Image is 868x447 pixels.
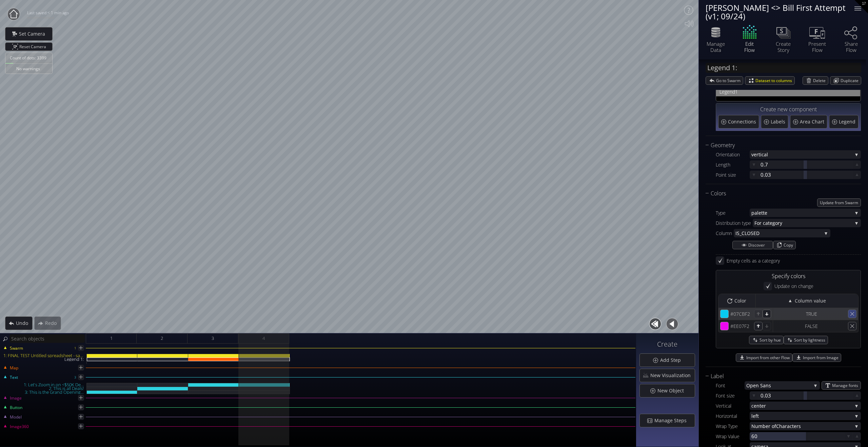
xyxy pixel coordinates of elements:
span: 3 [212,334,214,343]
span: Image [9,395,22,401]
span: Area Chart [800,118,826,125]
div: 2: This is all Deals! [1,387,86,390]
span: Sort by hue [759,336,783,344]
div: Update on change [774,282,813,290]
div: 1 [74,344,76,352]
div: 1: Let's Zoom in on <$50K De... [1,383,86,387]
div: [PERSON_NAME] <> Bill First Attempt (v1; 09/24) [706,3,846,20]
div: Share Flow [839,41,863,53]
div: Manage Data [704,41,728,53]
span: s [769,381,811,390]
span: D [756,229,822,237]
div: 1: FINAL TEST Untitled spreadsheet - sales_led_inbound_deals_2025-09-24T1305 (1).csv [1,354,86,357]
span: pale [751,209,761,217]
div: Column [716,229,734,237]
span: Reset Camera [19,43,48,51]
span: Import from Image [803,354,841,362]
span: Characters [776,422,852,430]
div: Present Flow [805,41,829,53]
span: IS_CLOSE [735,229,756,237]
div: Vertical [716,402,750,410]
div: Empty cells as a category [727,256,780,265]
div: Create Story [771,41,795,53]
div: Wrap Type [716,422,750,430]
span: al [764,150,852,159]
span: Discover [748,241,767,249]
div: FALSE [775,322,848,330]
div: Point size [716,171,750,179]
span: Button [9,405,22,411]
span: Legend [839,118,857,125]
span: left [751,412,852,420]
span: Sort by lightness [794,336,828,344]
span: 4 [262,334,265,343]
div: Font size [716,391,750,400]
span: Undo [16,320,32,327]
span: Column value [794,297,830,304]
span: Copy [784,241,795,249]
div: Wrap Value [716,432,750,441]
span: 2 [161,334,163,343]
span: Open San [746,381,769,390]
div: TRUE [775,310,848,318]
span: Swarm [9,345,23,351]
div: Horizontal [716,412,750,420]
span: Number of [751,422,776,430]
div: Length [716,160,750,169]
h3: Create [639,341,695,348]
span: vertic [751,150,764,159]
div: Orientation [716,150,750,159]
span: Map [9,365,18,371]
span: Image360 [9,424,29,430]
span: Color [734,297,750,304]
div: Undo action [5,316,33,330]
span: Labels [771,118,787,125]
span: Import from other Flow [746,354,792,362]
span: Text [9,374,18,381]
div: Create new component [718,105,859,114]
div: Type [716,209,750,217]
span: Model [9,414,22,420]
div: 3: This is the Grand Opening... [1,390,86,394]
span: Set Camera [19,31,49,37]
span: Connections [728,118,758,125]
div: Label [706,372,853,381]
input: Search objects [9,334,85,343]
span: Fo [754,219,759,227]
div: Colors [706,189,853,198]
span: nter [756,402,852,410]
span: r category [759,219,852,227]
div: Font [716,381,745,390]
span: Legend [719,88,735,96]
span: tte [761,209,852,217]
span: Go to Swarm [716,77,743,84]
span: Delete [813,77,828,84]
span: Manage Steps [654,417,691,424]
span: Manage fonts [832,382,861,389]
span: 1 [735,88,857,96]
div: #EE07F2 [730,322,751,330]
div: Distribution type [716,219,753,227]
span: Dataset to columns [755,77,794,84]
span: Update from Swarm [817,199,861,207]
div: Specify colors [718,272,859,281]
div: Geometry [706,141,853,150]
div: Legend 1: [1,357,86,361]
span: Duplicate [841,77,861,84]
span: 1 [110,334,113,343]
div: 3 [74,373,76,382]
span: Add Step [660,357,685,364]
span: New Visualization [650,372,695,379]
span: ce [751,402,756,410]
span: New Object [657,387,688,394]
div: #07CBF2 [730,310,751,318]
